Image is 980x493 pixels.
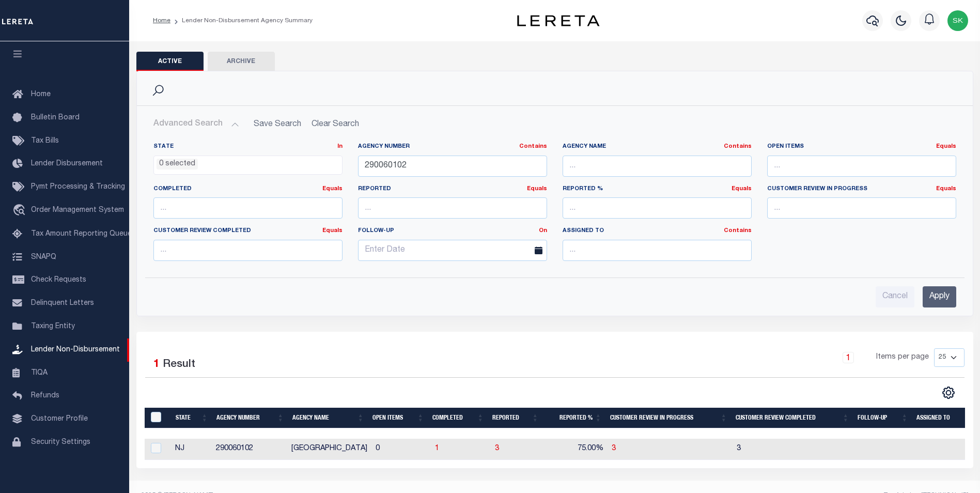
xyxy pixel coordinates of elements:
th: Customer Review Completed: activate to sort column ascending [732,408,853,429]
button: Active [136,52,204,71]
a: Equals [936,144,956,149]
label: Result [163,357,195,373]
label: Customer Review Completed [153,227,343,236]
input: ... [153,197,343,219]
span: Bulletin Board [31,114,80,121]
input: ... [563,240,752,261]
th: Reported: activate to sort column ascending [488,408,543,429]
input: ... [358,156,547,177]
a: Equals [322,186,343,192]
input: ... [563,197,752,219]
span: 1 [153,359,160,370]
i: travel_explore [12,204,29,218]
span: Items per page [876,352,929,363]
button: Archive [208,52,275,71]
span: SNAPQ [31,253,56,260]
span: Tax Amount Reporting Queue [31,230,132,238]
input: ... [563,156,752,177]
label: Customer Review In Progress [767,185,956,194]
button: Advanced Search [153,114,239,134]
input: ... [767,197,956,219]
td: 0 [371,439,431,460]
label: Reported % [563,185,752,194]
th: Assigned To: activate to sort column ascending [912,408,976,429]
input: Apply [923,286,956,307]
span: Refunds [31,392,59,399]
input: ... [767,156,956,177]
span: Home [31,91,51,98]
input: ... [358,197,547,219]
span: Order Management System [31,207,124,214]
label: Assigned To [563,227,752,236]
label: Agency Name [563,143,752,151]
label: Reported [358,185,547,194]
a: Equals [936,186,956,192]
label: Completed [153,185,343,194]
th: Completed: activate to sort column ascending [428,408,488,429]
a: 1 [435,445,439,452]
a: Home [153,18,170,24]
a: 3 [495,445,499,452]
span: Security Settings [31,439,90,446]
label: Open Items [767,143,956,151]
input: Cancel [876,286,914,307]
label: Agency Number [358,143,547,151]
span: Lender Non-Disbursement [31,346,120,353]
th: State: activate to sort column ascending [172,408,212,429]
a: Contains [724,228,752,234]
img: svg+xml;base64,PHN2ZyB4bWxucz0iaHR0cDovL3d3dy53My5vcmcvMjAwMC9zdmciIHBvaW50ZXItZXZlbnRzPSJub25lIi... [947,10,968,31]
th: Open Items: activate to sort column ascending [368,408,428,429]
td: NJ [171,439,212,460]
th: Reported %: activate to sort column ascending [543,408,606,429]
th: Agency Name: activate to sort column ascending [288,408,368,429]
a: On [539,228,547,234]
a: Equals [527,186,547,192]
span: Pymt Processing & Tracking [31,183,125,191]
a: Contains [724,144,752,149]
li: 0 selected [157,159,198,170]
td: 290060102 [212,439,287,460]
span: TIQA [31,369,48,376]
label: Follow-up [350,227,555,236]
th: MBACode [145,408,172,429]
th: Customer Review In Progress: activate to sort column ascending [606,408,732,429]
td: 75.00% [545,439,608,460]
label: State [153,143,343,151]
li: Lender Non-Disbursement Agency Summary [170,16,313,25]
span: Lender Disbursement [31,160,103,167]
input: ... [153,240,343,261]
a: Equals [732,186,752,192]
a: Contains [519,144,547,149]
a: 3 [612,445,616,452]
a: Equals [322,228,343,234]
span: Tax Bills [31,137,59,145]
td: [GEOGRAPHIC_DATA] [287,439,371,460]
a: 1 [843,352,854,363]
img: logo-dark.svg [517,15,600,26]
span: Customer Profile [31,415,88,423]
span: Taxing Entity [31,323,75,330]
a: In [337,144,343,149]
span: Delinquent Letters [31,300,94,307]
span: Check Requests [31,276,86,284]
th: Follow-up: activate to sort column ascending [853,408,912,429]
input: Enter Date [358,240,547,261]
th: Agency Number: activate to sort column ascending [212,408,288,429]
td: 3 [733,439,854,460]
